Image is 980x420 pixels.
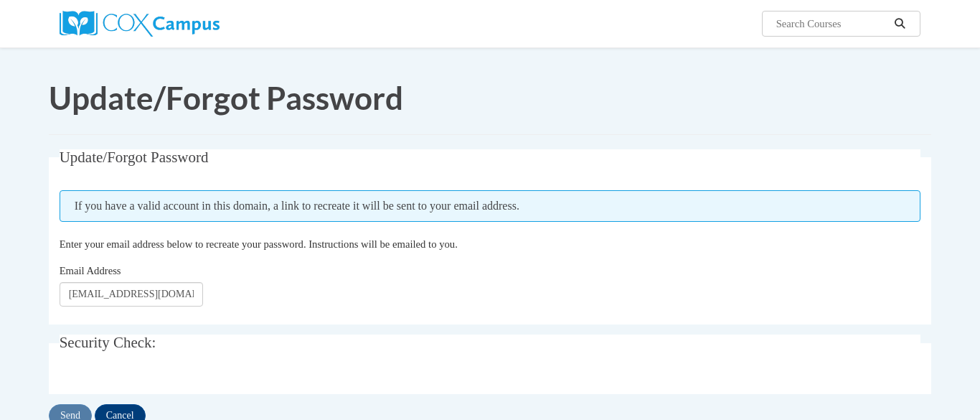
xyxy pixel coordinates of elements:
span: If you have a valid account in this domain, a link to recreate it will be sent to your email addr... [60,190,921,222]
span: Update/Forgot Password [60,149,209,166]
img: Cox Campus [60,11,220,37]
span: Update/Forgot Password [49,79,403,116]
button: Search [890,15,911,32]
input: Search Courses [775,15,890,32]
a: Cox Campus [60,17,220,29]
i:  [894,19,907,29]
input: Email [60,282,203,307]
span: Security Check: [60,334,156,351]
span: Enter your email address below to recreate your password. Instructions will be emailed to you. [60,238,458,250]
span: Email Address [60,265,121,276]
